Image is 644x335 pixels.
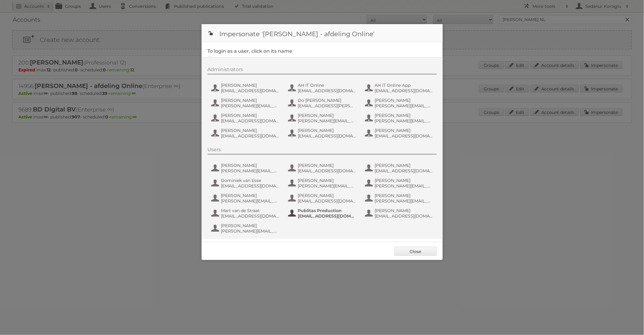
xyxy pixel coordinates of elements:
[298,193,357,198] span: [PERSON_NAME]
[221,163,280,168] span: [PERSON_NAME]
[221,103,280,108] span: [PERSON_NAME][EMAIL_ADDRESS][DOMAIN_NAME]
[221,133,280,139] span: [EMAIL_ADDRESS][DOMAIN_NAME]
[364,82,435,94] button: AH IT Online App [EMAIL_ADDRESS][DOMAIN_NAME]
[221,183,280,189] span: [EMAIL_ADDRESS][DOMAIN_NAME]
[211,192,281,204] button: [PERSON_NAME] [PERSON_NAME][EMAIL_ADDRESS][DOMAIN_NAME]
[208,48,293,54] legend: To login as a user, click on its name
[211,82,281,94] button: [PERSON_NAME] [EMAIL_ADDRESS][DOMAIN_NAME]
[221,193,280,198] span: [PERSON_NAME]
[298,83,357,88] span: AH IT Online
[221,168,280,174] span: [PERSON_NAME][EMAIL_ADDRESS][DOMAIN_NAME]
[208,67,437,74] div: Administrators
[298,163,357,168] span: [PERSON_NAME]
[211,97,281,109] button: [PERSON_NAME] [PERSON_NAME][EMAIL_ADDRESS][DOMAIN_NAME]
[375,103,433,108] span: [PERSON_NAME][EMAIL_ADDRESS][DOMAIN_NAME]
[375,183,433,189] span: [PERSON_NAME][EMAIL_ADDRESS][DOMAIN_NAME]
[298,198,357,204] span: [EMAIL_ADDRESS][DOMAIN_NAME]
[364,162,435,174] button: [PERSON_NAME] [EMAIL_ADDRESS][DOMAIN_NAME]
[364,112,435,124] button: [PERSON_NAME] [PERSON_NAME][EMAIL_ADDRESS][DOMAIN_NAME]
[221,208,280,213] span: Mart van de Straat
[375,198,433,204] span: [PERSON_NAME][EMAIL_ADDRESS][DOMAIN_NAME]
[298,133,357,139] span: [EMAIL_ADDRESS][DOMAIN_NAME]
[298,213,357,219] span: [EMAIL_ADDRESS][DOMAIN_NAME]
[221,83,280,88] span: [PERSON_NAME]
[375,118,433,124] span: [PERSON_NAME][EMAIL_ADDRESS][DOMAIN_NAME]
[364,207,435,219] button: [PERSON_NAME] [EMAIL_ADDRESS][DOMAIN_NAME]
[298,208,357,213] span: Publitas Production
[375,113,433,118] span: [PERSON_NAME]
[298,168,357,174] span: [EMAIL_ADDRESS][DOMAIN_NAME]
[375,98,433,103] span: [PERSON_NAME]
[375,168,433,174] span: [EMAIL_ADDRESS][DOMAIN_NAME]
[298,178,357,183] span: [PERSON_NAME]
[287,97,358,109] button: Do [PERSON_NAME] [EMAIL_ADDRESS][PERSON_NAME][DOMAIN_NAME]
[211,207,281,219] button: Mart van de Straat [EMAIL_ADDRESS][DOMAIN_NAME]
[375,133,433,139] span: [EMAIL_ADDRESS][DOMAIN_NAME]
[221,228,280,234] span: [PERSON_NAME][EMAIL_ADDRESS][DOMAIN_NAME]
[221,213,280,219] span: [EMAIL_ADDRESS][DOMAIN_NAME]
[375,208,433,213] span: [PERSON_NAME]
[287,112,358,124] button: [PERSON_NAME] [PERSON_NAME][EMAIL_ADDRESS][DOMAIN_NAME]
[287,127,358,139] button: [PERSON_NAME] [EMAIL_ADDRESS][DOMAIN_NAME]
[221,98,280,103] span: [PERSON_NAME]
[221,198,280,204] span: [PERSON_NAME][EMAIL_ADDRESS][DOMAIN_NAME]
[221,118,280,124] span: [EMAIL_ADDRESS][DOMAIN_NAME]
[375,213,433,219] span: [EMAIL_ADDRESS][DOMAIN_NAME]
[221,113,280,118] span: [PERSON_NAME]
[287,177,358,189] button: [PERSON_NAME] [PERSON_NAME][EMAIL_ADDRESS][DOMAIN_NAME]
[375,193,433,198] span: [PERSON_NAME]
[298,88,357,93] span: [EMAIL_ADDRESS][DOMAIN_NAME]
[221,128,280,133] span: [PERSON_NAME]
[298,98,357,103] span: Do [PERSON_NAME]
[287,207,358,219] button: Publitas Production [EMAIL_ADDRESS][DOMAIN_NAME]
[287,192,358,204] button: [PERSON_NAME] [EMAIL_ADDRESS][DOMAIN_NAME]
[298,113,357,118] span: [PERSON_NAME]
[375,88,433,93] span: [EMAIL_ADDRESS][DOMAIN_NAME]
[298,128,357,133] span: [PERSON_NAME]
[298,103,357,108] span: [EMAIL_ADDRESS][PERSON_NAME][DOMAIN_NAME]
[211,127,281,139] button: [PERSON_NAME] [EMAIL_ADDRESS][DOMAIN_NAME]
[394,247,437,256] a: Close
[298,118,357,124] span: [PERSON_NAME][EMAIL_ADDRESS][DOMAIN_NAME]
[221,178,280,183] span: Dominiek van Esse
[364,192,435,204] button: [PERSON_NAME] [PERSON_NAME][EMAIL_ADDRESS][DOMAIN_NAME]
[211,112,281,124] button: [PERSON_NAME] [EMAIL_ADDRESS][DOMAIN_NAME]
[364,97,435,109] button: [PERSON_NAME] [PERSON_NAME][EMAIL_ADDRESS][DOMAIN_NAME]
[287,162,358,174] button: [PERSON_NAME] [EMAIL_ADDRESS][DOMAIN_NAME]
[211,222,281,234] button: [PERSON_NAME] [PERSON_NAME][EMAIL_ADDRESS][DOMAIN_NAME]
[375,178,433,183] span: [PERSON_NAME]
[287,82,358,94] button: AH IT Online [EMAIL_ADDRESS][DOMAIN_NAME]
[208,147,437,155] div: Users
[364,177,435,189] button: [PERSON_NAME] [PERSON_NAME][EMAIL_ADDRESS][DOMAIN_NAME]
[221,223,280,228] span: [PERSON_NAME]
[375,83,433,88] span: AH IT Online App
[221,88,280,93] span: [EMAIL_ADDRESS][DOMAIN_NAME]
[375,128,433,133] span: [PERSON_NAME]
[298,183,357,189] span: [PERSON_NAME][EMAIL_ADDRESS][DOMAIN_NAME]
[375,163,433,168] span: [PERSON_NAME]
[211,162,281,174] button: [PERSON_NAME] [PERSON_NAME][EMAIL_ADDRESS][DOMAIN_NAME]
[202,24,443,42] h1: Impersonate '[PERSON_NAME] - afdeling Online'
[364,127,435,139] button: [PERSON_NAME] [EMAIL_ADDRESS][DOMAIN_NAME]
[211,177,281,189] button: Dominiek van Esse [EMAIL_ADDRESS][DOMAIN_NAME]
